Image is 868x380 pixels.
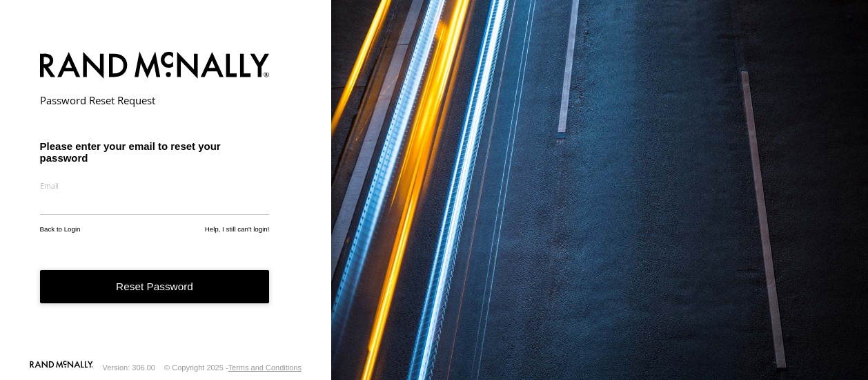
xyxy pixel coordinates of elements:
label: Email [40,180,270,191]
h2: Password Reset Request [40,93,270,107]
a: Help, I still can't login! [205,225,270,233]
img: Rand McNally [40,49,270,84]
a: Terms and Conditions [228,363,302,372]
div: © Copyright 2025 - [164,363,302,372]
a: Back to Login [40,225,81,233]
a: Visit our Website [30,361,93,374]
h3: Please enter your email to reset your password [40,140,270,164]
div: Version: 306.00 [103,363,155,372]
button: Reset Password [40,270,270,304]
